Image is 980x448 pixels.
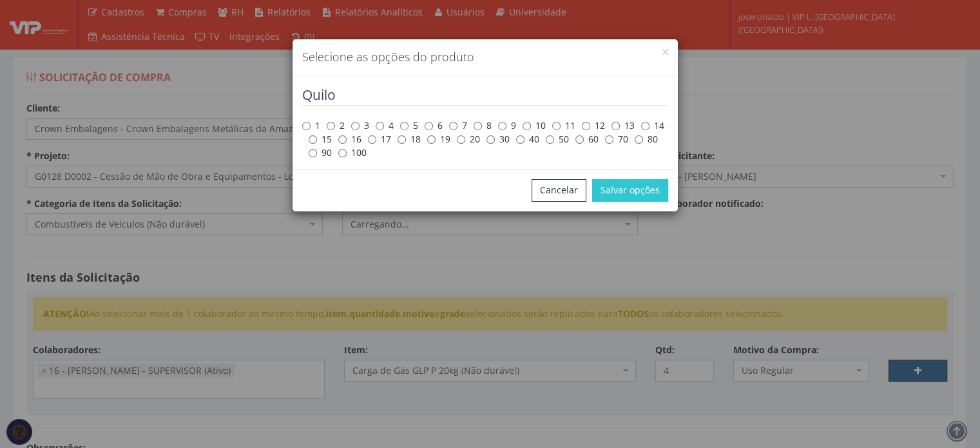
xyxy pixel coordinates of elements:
[302,119,320,132] label: 1
[449,119,467,132] label: 7
[302,86,668,106] legend: Quilo
[338,146,367,159] label: 100
[457,133,480,146] label: 20
[611,119,635,132] label: 13
[635,133,658,146] label: 80
[309,146,332,159] label: 90
[427,133,450,146] label: 19
[641,119,664,132] label: 14
[582,119,605,132] label: 12
[338,133,361,146] label: 16
[398,133,421,146] label: 18
[425,119,443,132] label: 6
[474,119,492,132] label: 8
[376,119,394,132] label: 4
[552,119,575,132] label: 11
[302,49,668,66] h4: Selecione as opções do produto
[516,133,539,146] label: 40
[592,179,668,201] button: Salvar opções
[327,119,345,132] label: 2
[486,133,510,146] label: 30
[532,179,586,201] button: Cancelar
[605,133,628,146] label: 70
[498,119,516,132] label: 9
[400,119,418,132] label: 5
[546,133,569,146] label: 50
[575,133,599,146] label: 60
[309,133,332,146] label: 15
[368,133,391,146] label: 17
[351,119,369,132] label: 3
[523,119,546,132] label: 10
